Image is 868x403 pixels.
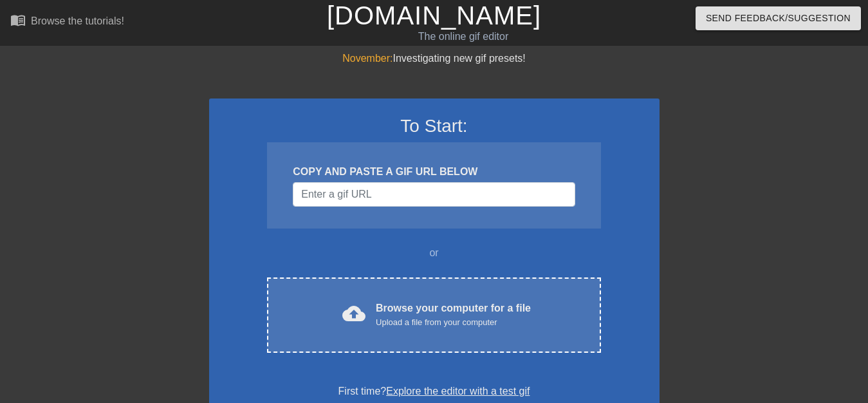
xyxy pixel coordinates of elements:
[31,15,124,26] div: Browse the tutorials!
[296,29,631,44] div: The online gif editor
[10,12,124,32] a: Browse the tutorials!
[376,316,531,329] div: Upload a file from your computer
[226,115,643,137] h3: To Start:
[293,182,575,207] input: Username
[327,1,541,30] a: [DOMAIN_NAME]
[342,302,365,325] span: cloud_upload
[209,51,660,66] div: Investigating new gif presets!
[386,386,530,397] a: Explore the editor with a test gif
[10,12,26,28] span: menu_book
[696,6,861,30] button: Send Feedback/Suggestion
[243,245,626,261] div: or
[226,384,643,399] div: First time?
[342,53,392,64] span: November:
[376,301,531,329] div: Browse your computer for a file
[293,164,575,180] div: COPY AND PASTE A GIF URL BELOW
[706,10,851,26] span: Send Feedback/Suggestion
